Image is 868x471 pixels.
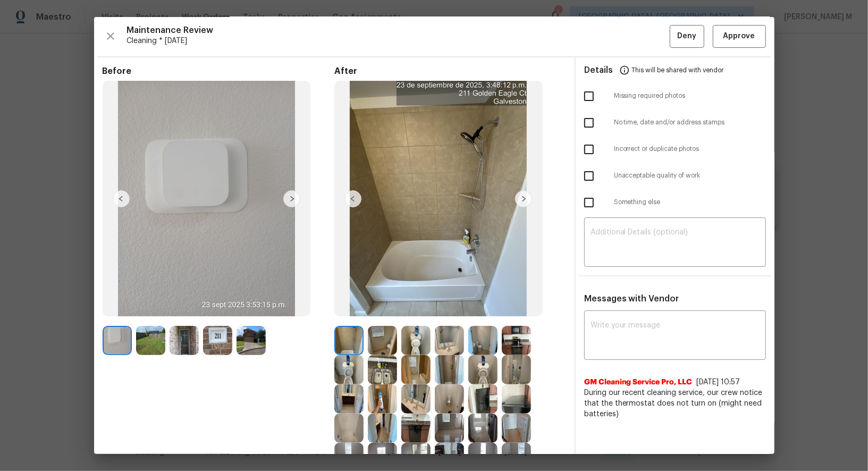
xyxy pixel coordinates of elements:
img: right-chevron-button-url [283,190,300,207]
span: No time, date and/or address stamps [614,118,766,127]
span: Missing required photos [614,91,766,100]
span: Before [103,66,334,77]
span: Details [584,57,613,83]
div: Something else [576,189,774,216]
span: Deny [677,30,696,43]
img: right-chevron-button-url [515,190,532,207]
span: Something else [614,198,766,207]
span: GM Cleaning Service Pro, LLC [584,377,693,388]
span: This will be shared with vendor [632,57,724,83]
button: Deny [670,25,704,48]
span: Cleaning * [DATE] [127,36,670,46]
span: Maintenance Review [127,25,670,36]
div: No time, date and/or address stamps [576,110,774,136]
img: left-chevron-button-url [344,190,361,207]
span: Approve [723,30,755,43]
div: Missing required photos [576,83,774,110]
span: Messages with Vendor [584,295,679,303]
span: Unacceptable quality of work [614,171,766,180]
div: Incorrect or duplicate photos [576,136,774,163]
span: During our recent cleaning service, our crew notice that the thermostat does not turn on (might n... [584,388,766,419]
span: Incorrect or duplicate photos [614,145,766,154]
button: Approve [713,25,766,48]
div: Unacceptable quality of work [576,163,774,189]
img: left-chevron-button-url [113,190,130,207]
span: After [334,66,566,77]
span: [DATE] 10:57 [697,379,740,386]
